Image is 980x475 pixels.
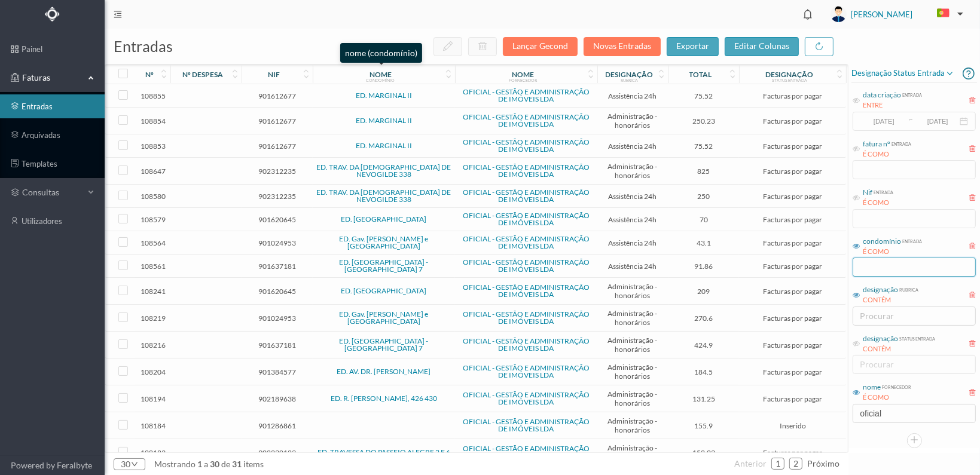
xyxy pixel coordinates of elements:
a: OFICIAL - GESTÃO E ADMINISTRAÇÃO DE IMÓVEIS LDA [463,234,590,250]
span: 108580 [138,192,167,201]
a: ED. [GEOGRAPHIC_DATA] - [GEOGRAPHIC_DATA] 7 [339,336,428,353]
span: 108219 [138,314,167,323]
span: Administração - honorários [600,390,665,407]
span: 70 [671,215,737,224]
span: consultas [22,186,82,198]
div: CONTÉM [863,295,918,305]
span: 902189638 [245,394,310,403]
span: Facturas por pagar [742,91,842,100]
span: 901024953 [245,314,310,323]
a: OFICIAL - GESTÃO E ADMINISTRAÇÃO DE IMÓVEIS LDA [463,363,590,379]
div: entrada [872,187,893,196]
li: Página Seguinte [807,454,839,473]
a: ED. TRAV. DA [DEMOGRAPHIC_DATA] DE NEVOGILDE 338 [316,188,451,204]
span: 901612677 [245,117,310,125]
span: Facturas por pagar [742,215,842,224]
a: ED. [GEOGRAPHIC_DATA] [341,214,426,223]
div: nome (condomínio) [340,43,422,63]
a: 1 [772,455,784,473]
span: 108184 [138,421,167,430]
span: 108183 [138,448,167,457]
div: condomínio [863,236,901,247]
div: É COMO [863,247,922,257]
button: editar colunas [725,37,799,56]
span: 108241 [138,287,167,296]
div: nome [863,382,881,393]
span: Facturas por pagar [742,238,842,247]
span: 30 [208,459,221,469]
span: Inserido [742,421,842,430]
a: OFICIAL - GESTÃO E ADMINISTRAÇÃO DE IMÓVEIS LDA [463,258,590,274]
a: OFICIAL - GESTÃO E ADMINISTRAÇÃO DE IMÓVEIS LDA [463,188,590,204]
i: icon: menu-fold [114,10,122,19]
span: 901637181 [245,262,310,271]
span: 901637181 [245,341,310,350]
div: É COMO [863,149,911,160]
div: designação [765,70,813,79]
li: Página Anterior [734,454,767,473]
span: 108564 [138,238,167,247]
img: user_titan3.af2715ee.jpg [831,6,847,22]
span: Administração - honorários [600,336,665,354]
div: condomínio [366,78,395,82]
span: Assistência 24h [600,238,665,247]
span: Facturas por pagar [742,192,842,201]
div: entrada [901,236,922,245]
a: OFICIAL - GESTÃO E ADMINISTRAÇÃO DE IMÓVEIS LDA [463,417,590,433]
span: a [204,459,208,469]
a: OFICIAL - GESTÃO E ADMINISTRAÇÃO DE IMÓVEIS LDA [463,390,590,406]
span: Administração - honorários [600,162,665,180]
span: Facturas por pagar [742,287,842,296]
a: ED. MARGINAL II [356,116,412,125]
span: 209 [671,287,737,296]
span: Administração - honorários [600,309,665,327]
span: 184.5 [671,367,737,376]
span: 901620645 [245,215,310,224]
div: procurar [860,310,963,322]
span: Administração - honorários [600,443,665,461]
span: Assistência 24h [600,91,665,100]
div: fatura nº [863,139,890,149]
span: 108194 [138,394,167,403]
li: 1 [771,458,784,470]
div: 30 [121,455,130,473]
span: Faturas [19,72,85,84]
span: 108647 [138,167,167,176]
div: Nif [863,187,872,198]
a: ED. [GEOGRAPHIC_DATA] [341,286,426,295]
span: 155.9 [671,421,737,430]
span: 424.9 [671,341,737,350]
span: 901620645 [245,287,310,296]
a: OFICIAL - GESTÃO E ADMINISTRAÇÃO DE IMÓVEIS LDA [463,309,590,326]
span: 270.6 [671,314,737,323]
span: mostrando [154,459,196,469]
a: ED. [GEOGRAPHIC_DATA] - [GEOGRAPHIC_DATA] 7 [339,258,428,274]
span: 1 [196,459,204,469]
a: ED. Gav. [PERSON_NAME] e [GEOGRAPHIC_DATA] [339,234,428,250]
span: 131.25 [671,394,737,403]
div: entrada [901,90,922,99]
span: Facturas por pagar [742,142,842,151]
span: Administração - honorários [600,363,665,381]
span: Administração - honorários [600,282,665,300]
span: Assistência 24h [600,142,665,151]
span: 75.52 [671,142,737,151]
span: Assistência 24h [600,215,665,224]
a: OFICIAL - GESTÃO E ADMINISTRAÇÃO DE IMÓVEIS LDA [463,336,590,353]
span: Facturas por pagar [742,367,842,376]
span: Assistência 24h [600,262,665,271]
div: rubrica [621,78,638,82]
a: OFICIAL - GESTÃO E ADMINISTRAÇÃO DE IMÓVEIS LDA [463,112,590,128]
span: 43.1 [671,238,737,247]
button: Novas Entradas [584,37,661,56]
span: 901612677 [245,142,310,151]
a: ED. AV. DR. [PERSON_NAME] [337,367,431,376]
span: 250.23 [671,117,737,125]
div: ENTRE [863,100,922,111]
div: É COMO [863,198,893,208]
span: 108561 [138,262,167,271]
a: OFICIAL - GESTÃO E ADMINISTRAÇÃO DE IMÓVEIS LDA [463,137,590,154]
span: entradas [114,37,173,55]
span: 902230123 [245,448,310,457]
a: ED. R. [PERSON_NAME], 426 430 [331,394,437,403]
